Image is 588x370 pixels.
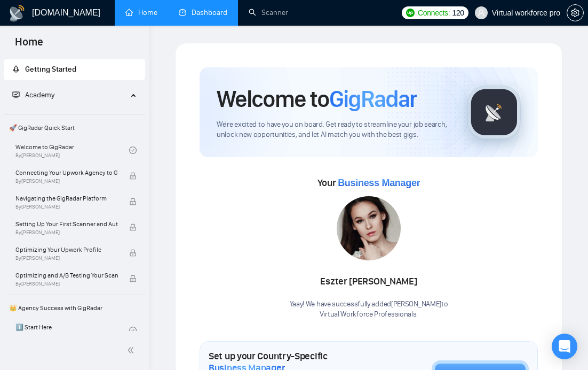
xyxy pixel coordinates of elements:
span: By [PERSON_NAME] [15,229,118,236]
span: We're excited to have you on board. Get ready to streamline your job search, unlock new opportuni... [217,120,450,140]
span: Business Manager [338,178,420,188]
img: upwork-logo.png [406,9,415,17]
span: lock [129,172,137,180]
p: Virtual Workforce Professionals . [290,310,448,320]
a: Welcome to GigRadarBy[PERSON_NAME] [15,138,129,162]
span: lock [129,223,137,231]
div: Eszter [PERSON_NAME] [290,273,448,291]
span: Academy [25,90,54,99]
span: fund-projection-screen [12,91,20,98]
a: homeHome [125,8,157,17]
span: 👑 Agency Success with GigRadar [5,297,144,319]
span: By [PERSON_NAME] [15,255,118,261]
span: 120 [452,7,464,19]
span: By [PERSON_NAME] [15,204,118,210]
span: By [PERSON_NAME] [15,281,118,287]
span: Getting Started [25,65,76,74]
span: double-left [127,345,138,356]
a: dashboardDashboard [179,8,227,17]
div: Open Intercom Messenger [552,334,577,359]
img: 1687292614877-83.jpg [337,196,401,260]
span: user [478,9,485,17]
span: check-circle [129,327,137,334]
a: setting [567,9,584,17]
button: setting [567,4,584,21]
span: Connects: [418,7,450,19]
span: 🚀 GigRadar Quick Start [5,117,144,138]
span: By [PERSON_NAME] [15,178,118,184]
span: lock [129,275,137,282]
img: gigradar-logo.png [467,86,521,139]
a: searchScanner [249,8,288,17]
li: Getting Started [4,59,145,80]
span: Setting Up Your First Scanner and Auto-Bidder [15,219,118,229]
span: lock [129,198,137,205]
span: Connecting Your Upwork Agency to GigRadar [15,167,118,178]
span: Home [6,34,52,57]
span: Optimizing and A/B Testing Your Scanner for Better Results [15,270,118,281]
span: lock [129,249,137,257]
h1: Welcome to [217,84,417,113]
span: Academy [12,90,54,99]
img: logo [9,5,26,22]
span: GigRadar [329,84,417,113]
div: Yaay! We have successfully added [PERSON_NAME] to [290,299,448,320]
span: rocket [12,65,20,73]
span: Your [317,177,420,189]
span: Optimizing Your Upwork Profile [15,244,118,255]
span: check-circle [129,147,137,154]
span: Navigating the GigRadar Platform [15,193,118,204]
a: 1️⃣ Start Here [15,319,129,342]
